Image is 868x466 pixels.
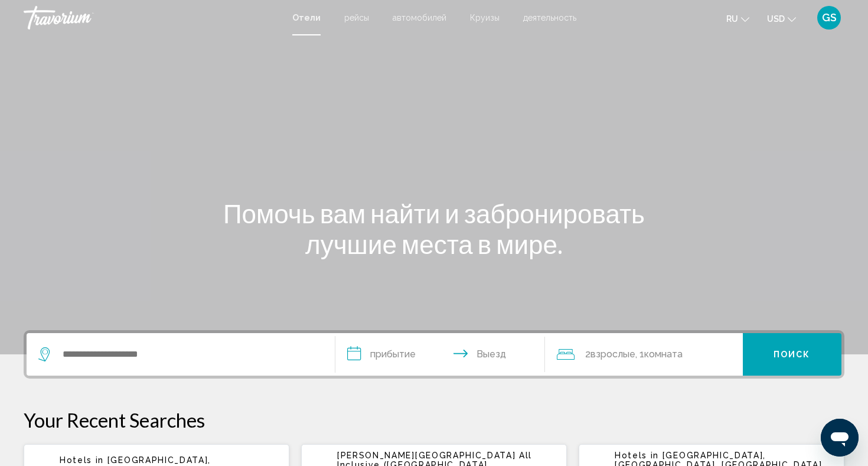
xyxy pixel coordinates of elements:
span: USD [767,14,785,24]
button: User Menu [814,5,844,30]
a: рейсы [344,13,369,22]
span: , 1 [635,346,683,363]
span: Взрослые [590,348,635,360]
button: Check in and out dates [335,333,545,376]
a: Отели [292,13,321,22]
iframe: Кнопка запуска окна обмена сообщениями [821,419,859,457]
span: 2 [585,346,635,363]
button: Change language [726,10,749,27]
a: Круизы [470,13,500,22]
span: Комната [644,348,683,360]
p: Your Recent Searches [24,408,844,432]
span: GS [822,12,837,24]
a: Travorium [24,6,280,30]
div: Search widget [27,333,841,376]
a: автомобилей [393,13,446,22]
span: ru [726,14,738,24]
span: Поиск [774,350,811,360]
a: деятельность [523,13,576,22]
button: Change currency [767,10,796,27]
span: Hotels in [615,451,659,460]
button: Travelers: 2 adults, 0 children [545,333,743,376]
span: Hotels in [60,455,104,465]
button: Поиск [743,333,842,376]
h1: Помочь вам найти и забронировать лучшие места в мире. [213,198,655,259]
